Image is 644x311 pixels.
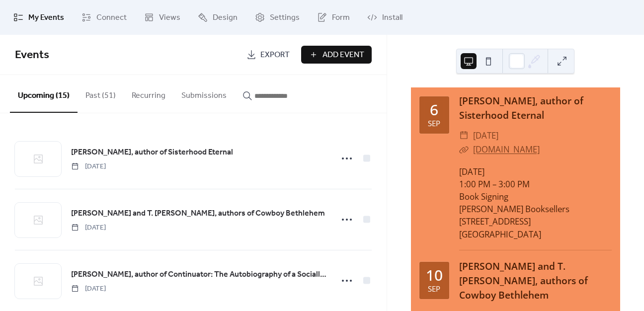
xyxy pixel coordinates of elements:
span: Add Event [322,49,364,61]
div: 10 [426,268,443,283]
a: [PERSON_NAME], author of Continuator: The Autobiography of a Socially-Conscious, Cosmopolitan Com... [71,268,326,281]
div: ​ [459,129,469,143]
span: [DATE] [71,284,106,294]
button: Recurring [124,75,173,112]
a: Design [190,4,245,31]
span: My Events [28,12,64,24]
span: Connect [96,12,127,24]
div: ​ [459,143,469,157]
button: Add Event [301,46,372,64]
span: Install [382,12,402,24]
span: [DATE] [473,129,498,143]
a: [DOMAIN_NAME] [473,144,540,155]
a: Connect [74,4,134,31]
a: [PERSON_NAME] and T. [PERSON_NAME], authors of Cowboy Bethlehem [71,207,325,220]
a: My Events [6,4,72,31]
button: Past (51) [78,75,124,112]
button: Submissions [173,75,235,112]
a: Install [360,4,410,31]
a: Settings [247,4,307,31]
a: Form [310,4,357,31]
a: [PERSON_NAME] and T. [PERSON_NAME], authors of Cowboy Bethlehem [459,259,588,302]
div: [DATE] 1:00 PM – 3:00 PM Book Signing [PERSON_NAME] Booksellers [STREET_ADDRESS] [GEOGRAPHIC_DATA] [459,165,612,240]
span: Export [260,49,290,61]
a: [PERSON_NAME], author of Sisterhood Eternal [459,94,583,122]
span: Settings [270,12,300,24]
div: Sep [428,120,440,127]
a: Export [239,46,297,64]
div: 6 [430,102,438,117]
span: [DATE] [71,223,106,233]
button: Upcoming (15) [10,75,78,113]
span: Events [15,44,49,66]
span: Views [159,12,180,24]
span: [DATE] [71,161,106,172]
span: Form [332,12,350,24]
span: Design [213,12,238,24]
div: Sep [428,285,440,293]
a: [PERSON_NAME], author of Sisterhood Eternal [71,146,233,159]
a: Views [137,4,188,31]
